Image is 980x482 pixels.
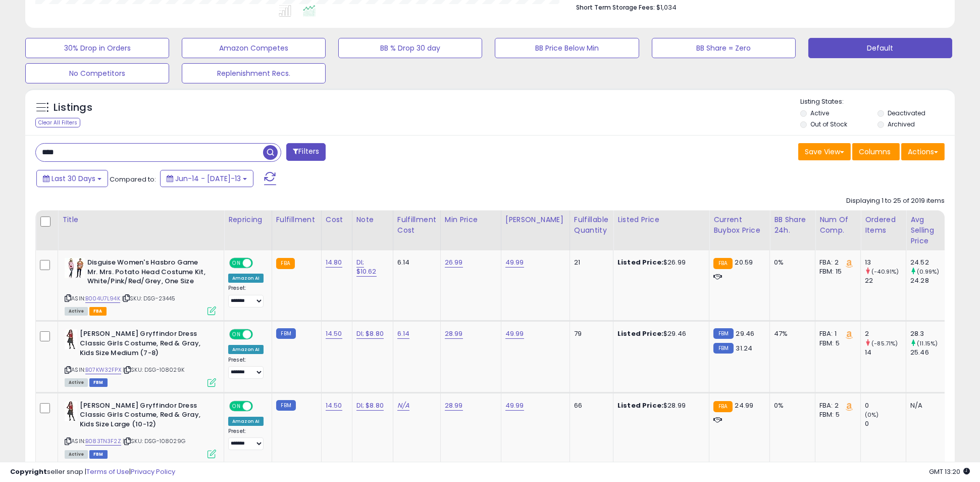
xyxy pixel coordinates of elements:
img: 51Ww9qj1tDL._SL40_.jpg [65,258,85,278]
div: FBM: 15 [819,267,853,276]
span: OFF [251,402,268,410]
span: FBA [89,307,107,316]
span: 24.99 [735,401,754,410]
a: 14.50 [326,329,342,339]
small: FBA [713,401,732,412]
span: OFF [251,259,268,268]
div: FBA: 2 [819,401,853,410]
span: 20.59 [735,257,753,267]
span: Columns [859,147,891,157]
small: (0%) [865,411,879,419]
b: Listed Price: [617,401,663,410]
button: Last 30 Days [36,170,108,187]
div: Fulfillment Cost [397,214,436,236]
span: OFF [251,330,268,339]
div: Clear All Filters [35,118,80,127]
div: 22 [865,276,906,285]
button: Save View [798,143,851,160]
label: Active [810,109,829,117]
div: FBM: 5 [819,339,853,348]
span: Jun-14 - [DATE]-13 [175,173,241,184]
span: ON [230,259,243,268]
button: Default [808,38,952,58]
small: (-40.91%) [871,268,899,276]
div: Repricing [228,214,268,225]
span: FBM [89,450,108,459]
div: Displaying 1 to 25 of 2019 items [846,196,945,206]
button: Amazon Competes [182,38,326,58]
span: All listings currently available for purchase on Amazon [65,378,88,387]
a: 49.99 [505,257,524,268]
button: BB % Drop 30 day [338,38,482,58]
span: Last 30 Days [51,173,95,184]
div: 79 [574,329,605,338]
div: Min Price [445,214,497,225]
span: 29.46 [736,329,755,338]
b: Listed Price: [617,329,663,338]
div: Avg Selling Price [910,214,947,246]
div: $26.99 [617,258,701,267]
span: FBM [89,378,108,387]
small: FBM [276,328,296,339]
div: Current Buybox Price [713,214,765,236]
div: BB Share 24h. [774,214,811,236]
small: (0.99%) [917,268,939,276]
button: BB Share = Zero [652,38,796,58]
div: Num of Comp. [819,214,856,236]
div: Amazon AI [228,345,264,354]
div: Title [62,214,220,225]
div: $28.99 [617,401,701,410]
div: Amazon AI [228,417,264,426]
div: 0% [774,258,807,267]
small: FBA [276,258,295,269]
div: N/A [910,401,944,410]
strong: Copyright [10,467,47,476]
span: All listings currently available for purchase on Amazon [65,307,88,316]
small: FBM [713,343,733,354]
div: FBA: 1 [819,329,853,338]
a: B07KW32FPX [85,366,121,374]
div: 25.46 [910,348,951,357]
div: $29.46 [617,329,701,338]
div: 6.14 [397,258,433,267]
a: Terms of Use [86,467,129,476]
button: Jun-14 - [DATE]-13 [160,170,253,187]
button: BB Price Below Min [495,38,639,58]
div: 66 [574,401,605,410]
div: 47% [774,329,807,338]
div: Note [356,214,389,225]
button: Filters [286,143,326,161]
div: 0 [865,419,906,428]
a: 49.99 [505,401,524,411]
a: 28.99 [445,401,463,411]
div: Cost [326,214,348,225]
img: 31wZmIjL9HL._SL40_.jpg [65,329,77,349]
small: FBM [713,328,733,339]
button: 30% Drop in Orders [25,38,169,58]
span: | SKU: DSG-108029G [123,437,185,445]
a: Privacy Policy [131,467,175,476]
b: Listed Price: [617,257,663,267]
div: 0 [865,401,906,410]
a: N/A [397,401,409,411]
span: ON [230,330,243,339]
button: Columns [852,143,900,160]
button: No Competitors [25,63,169,83]
div: seller snap | | [10,467,175,477]
span: 2025-08-13 13:20 GMT [929,467,970,476]
div: 2 [865,329,906,338]
label: Out of Stock [810,120,847,128]
button: Actions [901,143,945,160]
div: 24.52 [910,258,951,267]
div: 0% [774,401,807,410]
p: Listing States: [800,97,955,107]
b: [PERSON_NAME] Gryffindor Dress Classic Girls Costume, Red & Gray, Kids Size Large (10-12) [80,401,202,432]
span: | SKU: DSG-23445 [122,294,176,302]
h5: Listings [54,101,92,115]
div: 28.3 [910,329,951,338]
a: 14.50 [326,401,342,411]
small: (-85.71%) [871,339,898,347]
small: (11.15%) [917,339,938,347]
label: Archived [888,120,915,128]
label: Deactivated [888,109,925,117]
